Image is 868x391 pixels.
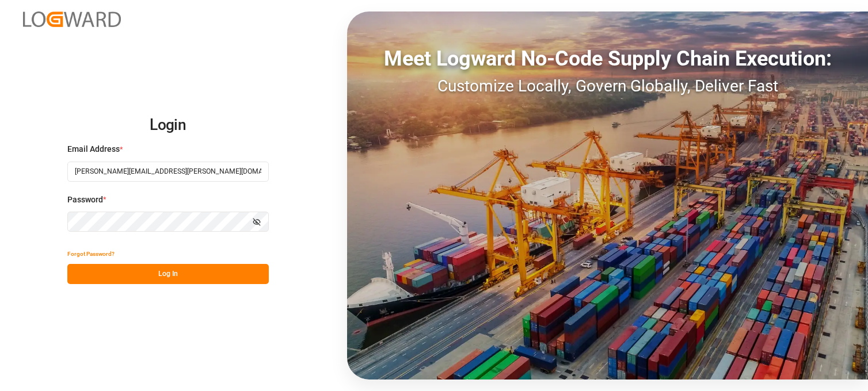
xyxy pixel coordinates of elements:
[67,244,115,264] button: Forgot Password?
[23,11,121,27] img: Logward_new_orange.png
[67,162,269,182] input: Enter your email
[67,264,269,284] button: Log In
[347,43,868,74] div: Meet Logward No-Code Supply Chain Execution:
[67,194,103,206] span: Password
[67,107,269,144] h2: Login
[67,143,120,155] span: Email Address
[347,74,868,98] div: Customize Locally, Govern Globally, Deliver Fast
